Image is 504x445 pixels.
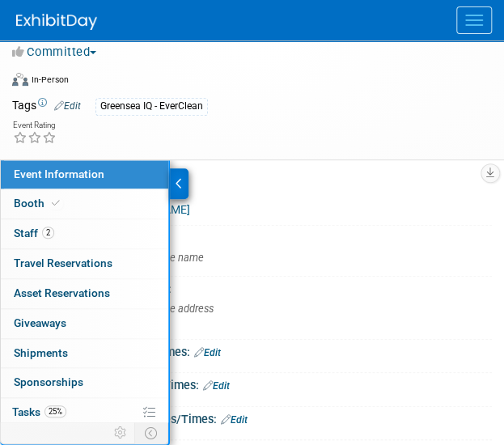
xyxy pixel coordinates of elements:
div: Booth Set-up Dates/Times: [57,373,492,394]
div: Event Rating [13,121,57,129]
a: Edit [203,380,230,392]
a: Asset Reservations [1,279,168,308]
a: Sponsorships [1,368,168,397]
div: Greensea IQ - EverClean [95,98,208,115]
span: Giveaways [14,316,66,329]
td: Toggle Event Tabs [135,422,168,443]
a: Giveaways [1,309,168,338]
span: Shipments [14,346,68,359]
span: Tasks [12,405,66,418]
i: Booth reservation complete [52,199,60,208]
a: Edit [54,100,81,112]
a: Edit [194,347,221,358]
a: Edit [221,414,248,426]
img: ExhibitDay [16,14,97,30]
div: Event Website: [57,178,492,199]
a: Travel Reservations [1,249,168,278]
div: Event Venue Name: [57,226,492,246]
td: Personalize Event Tab Strip [107,422,135,443]
span: Booth [14,197,63,210]
div: Booth Dismantle Dates/Times: [57,407,492,428]
span: 2 [42,227,54,239]
div: In-Person [31,74,69,86]
a: Staff2 [1,219,168,248]
a: Event Information [1,160,168,189]
a: Shipments [1,339,168,368]
button: Menu [456,6,492,34]
span: Asset Reservations [14,286,110,299]
a: Booth [1,189,168,218]
span: Staff [14,227,54,239]
div: Event Venue Address: [57,277,492,297]
a: Tasks25% [1,398,168,427]
span: 25% [44,405,66,417]
div: Exhibit Hall Dates/Times: [57,340,492,361]
span: Travel Reservations [14,256,112,269]
img: Format-Inperson.png [12,73,28,86]
button: Committed [12,44,103,61]
td: Tags [12,97,81,116]
span: Event Information [14,167,104,180]
div: Event Format [12,70,472,95]
span: Sponsorships [14,375,83,388]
